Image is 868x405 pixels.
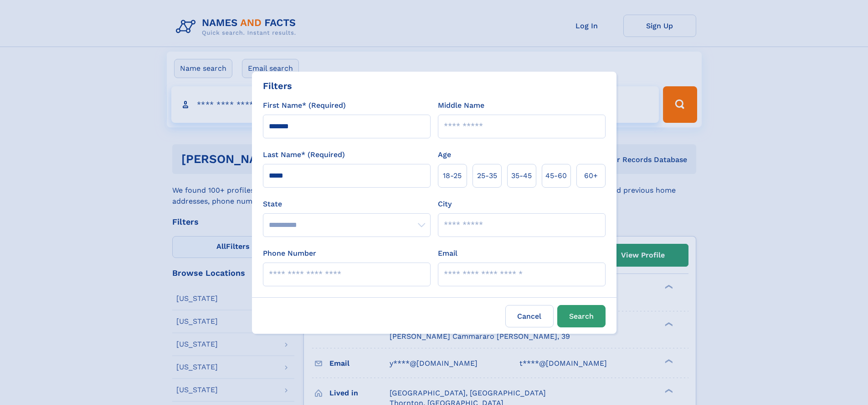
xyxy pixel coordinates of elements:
label: Email [438,248,457,259]
label: Age [438,149,451,160]
div: Filters [263,79,292,93]
label: Last Name* (Required) [263,149,345,160]
label: Cancel [505,305,554,327]
label: City [438,199,452,210]
label: State [263,199,431,210]
label: First Name* (Required) [263,100,346,111]
label: Phone Number [263,248,316,259]
span: 35‑45 [511,170,532,181]
span: 18‑25 [443,170,462,181]
button: Search [557,305,606,327]
label: Middle Name [438,100,484,111]
span: 45‑60 [545,170,567,181]
span: 25‑35 [477,170,497,181]
span: 60+ [584,170,598,181]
